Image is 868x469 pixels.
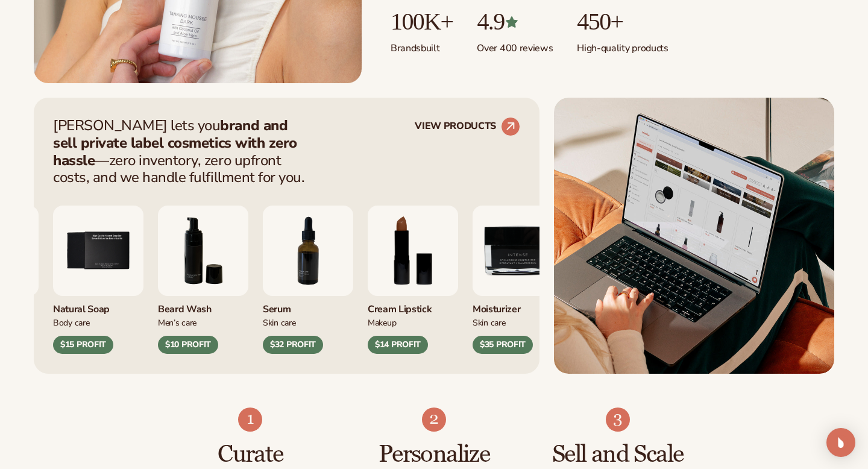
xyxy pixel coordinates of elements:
[368,296,458,316] div: Cream Lipstick
[53,206,143,296] img: Nature bar of soap.
[158,336,218,354] div: $10 PROFIT
[368,206,458,296] img: Luxury cream lipstick.
[263,316,353,329] div: Skin Care
[53,316,143,329] div: Body Care
[368,336,428,354] div: $14 PROFIT
[366,441,502,468] h3: Personalize
[577,8,668,35] p: 450+
[158,206,248,296] img: Foaming beard wash.
[473,206,563,296] img: Moisturizer.
[473,206,563,354] div: 9 / 9
[368,316,458,329] div: Makeup
[473,316,563,329] div: Skin Care
[263,206,353,354] div: 7 / 9
[477,35,553,55] p: Over 400 reviews
[183,441,318,468] h3: Curate
[477,8,553,35] p: 4.9
[391,35,453,55] p: Brands built
[550,441,685,468] h3: Sell and Scale
[53,336,113,354] div: $15 PROFIT
[53,116,297,170] strong: brand and sell private label cosmetics with zero hassle
[158,316,248,329] div: Men’s Care
[263,296,353,316] div: Serum
[263,336,323,354] div: $32 PROFIT
[554,98,834,374] img: Shopify Image 2
[391,8,453,35] p: 100K+
[422,408,446,432] img: Shopify Image 5
[415,117,520,136] a: VIEW PRODUCTS
[473,336,533,354] div: $35 PROFIT
[606,408,630,432] img: Shopify Image 6
[53,117,312,186] p: [PERSON_NAME] lets you —zero inventory, zero upfront costs, and we handle fulfillment for you.
[577,35,668,55] p: High-quality products
[263,206,353,296] img: Collagen and retinol serum.
[158,296,248,316] div: Beard Wash
[826,428,855,457] div: Open Intercom Messenger
[53,296,143,316] div: Natural Soap
[473,296,563,316] div: Moisturizer
[368,206,458,354] div: 8 / 9
[53,206,143,354] div: 5 / 9
[238,408,262,432] img: Shopify Image 4
[158,206,248,354] div: 6 / 9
